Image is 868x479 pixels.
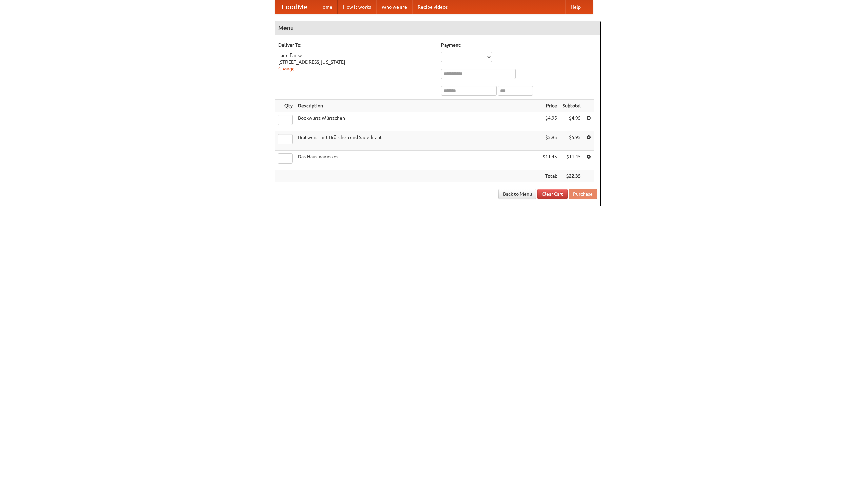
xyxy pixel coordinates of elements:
[295,112,540,131] td: Bockwurst Würstchen
[498,189,536,199] a: Back to Menu
[338,0,376,14] a: How it works
[295,131,540,151] td: Bratwurst mit Brötchen und Sauerkraut
[560,112,584,131] td: $4.95
[441,42,597,48] h5: Payment:
[295,100,540,112] th: Description
[275,0,314,14] a: FoodMe
[560,131,584,151] td: $5.95
[560,151,584,170] td: $11.45
[278,59,434,65] div: [STREET_ADDRESS][US_STATE]
[278,66,295,71] a: Change
[275,100,295,112] th: Qty
[278,42,434,48] h5: Deliver To:
[278,52,434,59] div: Lane Earlse
[540,170,560,182] th: Total:
[565,0,586,14] a: Help
[540,112,560,131] td: $4.95
[569,189,597,199] button: Purchase
[540,131,560,151] td: $5.95
[295,151,540,170] td: Das Hausmannskost
[540,151,560,170] td: $11.45
[560,170,584,182] th: $22.35
[560,100,584,112] th: Subtotal
[275,21,600,35] h4: Menu
[376,0,412,14] a: Who we are
[537,189,568,199] a: Clear Cart
[540,100,560,112] th: Price
[412,0,453,14] a: Recipe videos
[314,0,338,14] a: Home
